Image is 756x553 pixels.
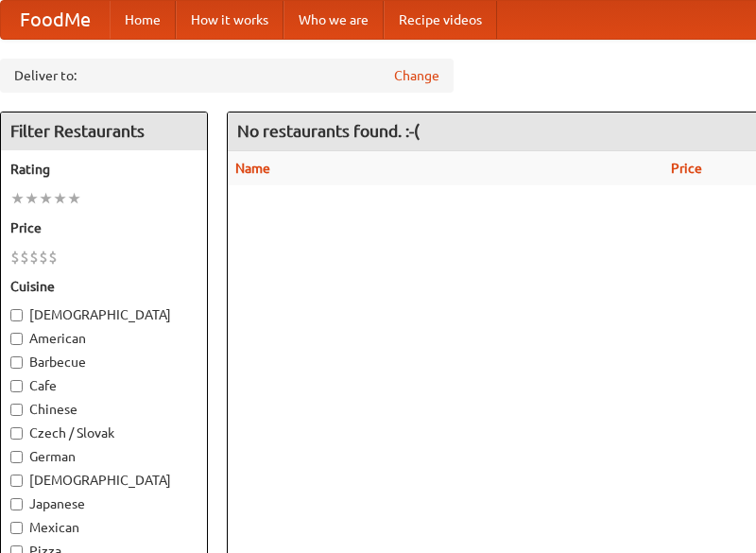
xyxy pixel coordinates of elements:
[10,329,198,348] label: American
[39,188,53,209] li: ★
[235,161,270,176] a: Name
[10,218,198,237] h5: Price
[10,356,23,369] input: Barbecue
[10,277,198,296] h5: Cuisine
[384,1,497,39] a: Recipe videos
[10,494,198,513] label: Japanese
[283,1,384,39] a: Who we are
[10,305,198,324] label: [DEMOGRAPHIC_DATA]
[10,353,198,372] label: Barbecue
[10,471,198,490] label: [DEMOGRAPHIC_DATA]
[110,1,176,39] a: Home
[10,333,23,345] input: American
[394,66,439,85] a: Change
[10,423,198,442] label: Czech / Slovak
[176,1,283,39] a: How it works
[10,498,23,510] input: Japanese
[10,380,23,392] input: Cafe
[10,160,198,179] h5: Rating
[10,522,23,534] input: Mexican
[10,451,23,463] input: German
[10,427,23,440] input: Czech / Slovak
[10,309,23,321] input: [DEMOGRAPHIC_DATA]
[1,1,110,39] a: FoodMe
[29,247,39,268] li: $
[10,404,23,416] input: Chinese
[39,247,48,268] li: $
[20,247,29,268] li: $
[10,447,198,466] label: German
[10,518,198,537] label: Mexican
[10,247,20,268] li: $
[48,247,58,268] li: $
[10,376,198,395] label: Cafe
[53,188,67,209] li: ★
[671,161,702,176] a: Price
[67,188,81,209] li: ★
[25,188,39,209] li: ★
[1,112,207,150] h4: Filter Restaurants
[10,400,198,419] label: Chinese
[237,122,420,140] ng-pluralize: No restaurants found. :-(
[10,475,23,487] input: [DEMOGRAPHIC_DATA]
[10,188,25,209] li: ★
